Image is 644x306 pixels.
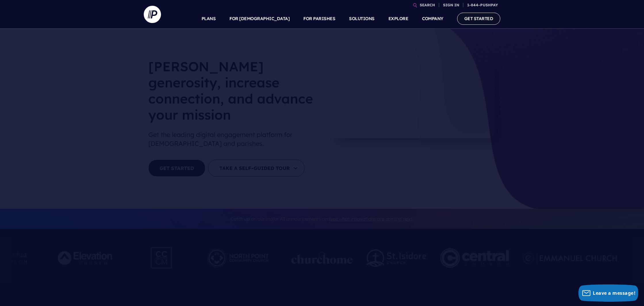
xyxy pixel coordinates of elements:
a: GET STARTED [457,13,501,24]
button: Leave a message! [578,284,638,302]
a: FOR [DEMOGRAPHIC_DATA] [229,9,290,29]
a: SOLUTIONS [349,9,375,29]
a: PLANS [202,9,216,29]
a: EXPLORE [388,9,409,29]
a: COMPANY [422,9,443,29]
a: FOR PARISHES [303,9,335,29]
span: Leave a message! [593,290,635,296]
